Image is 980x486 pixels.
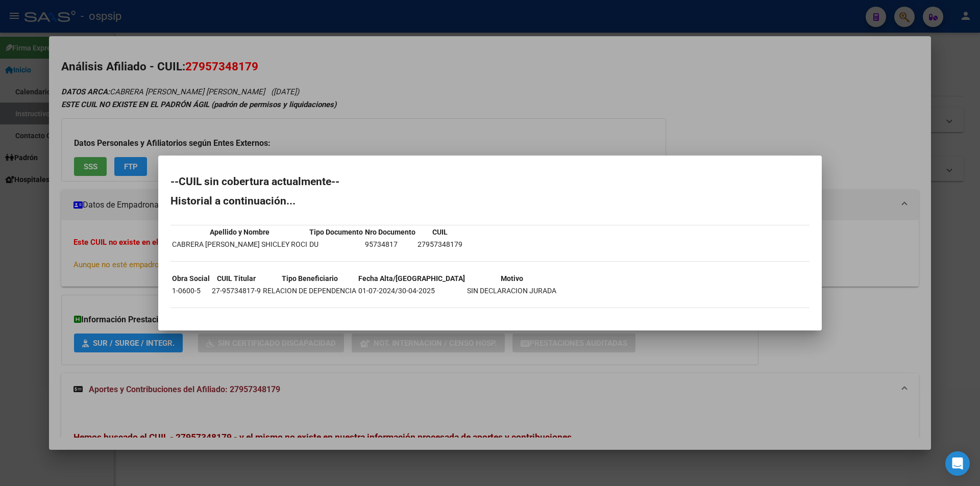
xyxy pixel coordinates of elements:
[170,176,810,187] h2: --CUIL sin cobertura actualmente--
[467,285,557,296] td: SIN DECLARACION JURADA
[211,285,261,296] td: 27-95734817-9
[211,273,261,284] th: CUIL Titular
[467,273,557,284] th: Motivo
[364,239,416,250] td: 95734817
[309,226,363,238] th: Tipo Documento
[364,226,416,238] th: Nro Documento
[171,273,210,284] th: Obra Social
[171,285,210,296] td: 1-0600-5
[262,273,357,284] th: Tipo Beneficiario
[945,451,970,476] div: Open Intercom Messenger
[171,226,308,238] th: Apellido y Nombre
[262,285,357,296] td: RELACION DE DEPENDENCIA
[309,239,363,250] td: DU
[358,273,465,284] th: Fecha Alta/[GEOGRAPHIC_DATA]
[417,226,463,238] th: CUIL
[417,239,463,250] td: 27957348179
[170,196,810,206] h2: Historial a continuación...
[171,239,308,250] td: CABRERA [PERSON_NAME] SHICLEY ROCI
[358,285,465,296] td: 01-07-2024/30-04-2025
